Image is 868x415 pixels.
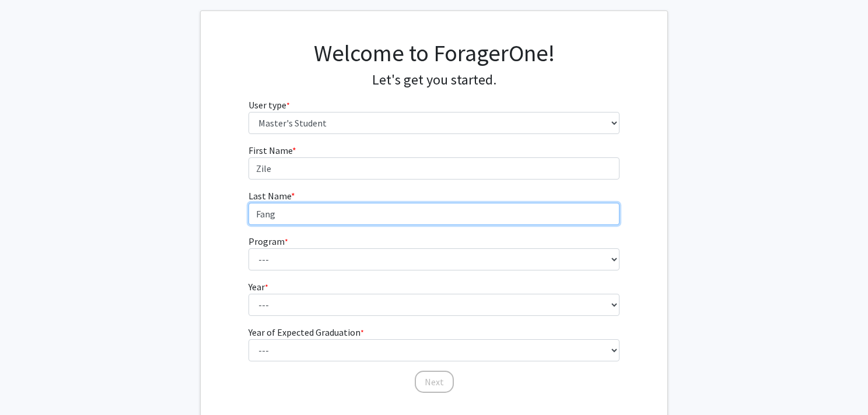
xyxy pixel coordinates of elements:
[249,325,364,339] label: Year of Expected Graduation
[249,39,620,67] h1: Welcome to ForagerOne!
[415,371,454,393] button: Next
[9,363,50,406] iframe: Chat
[249,145,292,156] span: First Name
[249,98,290,112] label: User type
[249,280,268,294] label: Year
[249,234,288,248] label: Program
[249,190,291,202] span: Last Name
[249,72,620,89] h4: Let's get you started.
